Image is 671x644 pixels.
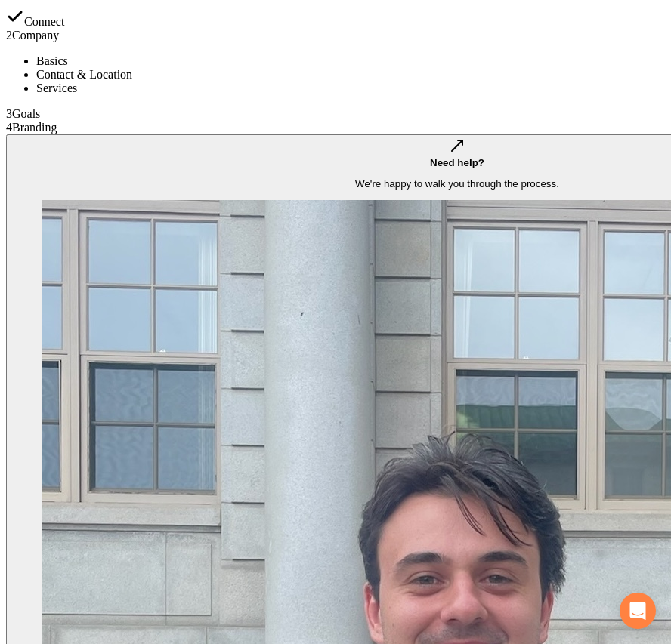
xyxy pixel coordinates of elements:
[12,29,59,42] span: Company
[12,107,40,120] span: Goals
[6,121,12,134] span: 4
[12,121,57,134] span: Branding
[36,82,77,94] span: Services
[620,593,656,629] div: Open Intercom Messenger
[430,157,484,168] strong: Need help?
[6,107,12,120] span: 3
[24,15,64,28] span: Connect
[36,68,132,81] span: Contact & Location
[6,29,12,42] span: 2
[36,54,68,67] span: Basics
